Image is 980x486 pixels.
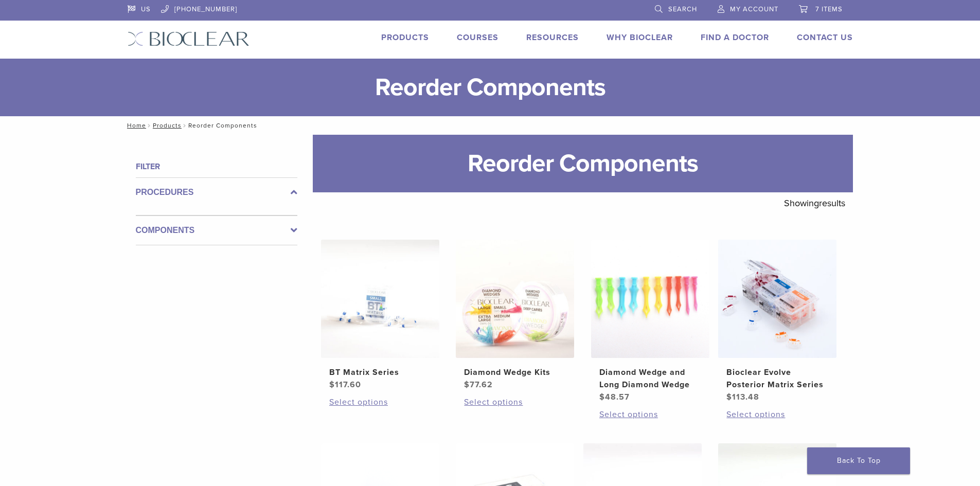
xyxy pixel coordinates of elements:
a: Select options for “BT Matrix Series” [329,396,431,408]
h1: Reorder Components [313,135,853,192]
a: Diamond Wedge and Long Diamond WedgeDiamond Wedge and Long Diamond Wedge $48.57 [591,240,710,403]
img: Bioclear [128,31,250,46]
h4: Filter [136,160,297,173]
a: Courses [457,32,498,43]
a: Bioclear Evolve Posterior Matrix SeriesBioclear Evolve Posterior Matrix Series $113.48 [718,240,838,403]
label: Components [136,224,297,237]
p: Showing results [784,192,845,214]
a: Find A Doctor [701,32,769,43]
a: Resources [526,32,579,43]
span: Search [668,5,697,13]
nav: Reorder Components [120,116,861,135]
a: Select options for “Bioclear Evolve Posterior Matrix Series” [726,408,828,421]
bdi: 117.60 [329,380,361,390]
a: BT Matrix SeriesBT Matrix Series $117.60 [320,240,440,391]
img: Diamond Wedge and Long Diamond Wedge [591,240,709,358]
a: Contact Us [797,32,853,43]
span: / [182,123,188,128]
a: Select options for “Diamond Wedge Kits” [464,396,566,408]
h2: BT Matrix Series [329,366,431,379]
span: $ [726,392,732,402]
span: $ [599,392,605,402]
span: / [146,123,153,128]
a: Why Bioclear [607,32,673,43]
bdi: 113.48 [726,392,759,402]
a: Back To Top [807,447,910,474]
a: Products [153,122,182,129]
h2: Diamond Wedge and Long Diamond Wedge [599,366,701,391]
a: Home [124,122,146,129]
label: Procedures [136,186,297,199]
a: Select options for “Diamond Wedge and Long Diamond Wedge” [599,408,701,421]
a: Diamond Wedge KitsDiamond Wedge Kits $77.62 [455,240,575,391]
bdi: 77.62 [464,380,493,390]
span: My Account [730,5,778,13]
h2: Bioclear Evolve Posterior Matrix Series [726,366,828,391]
img: BT Matrix Series [321,240,439,358]
bdi: 48.57 [599,392,630,402]
img: Diamond Wedge Kits [456,240,574,358]
h2: Diamond Wedge Kits [464,366,566,379]
a: Products [381,32,429,43]
span: $ [329,380,335,390]
span: 7 items [815,5,843,13]
img: Bioclear Evolve Posterior Matrix Series [718,240,836,358]
span: $ [464,380,470,390]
